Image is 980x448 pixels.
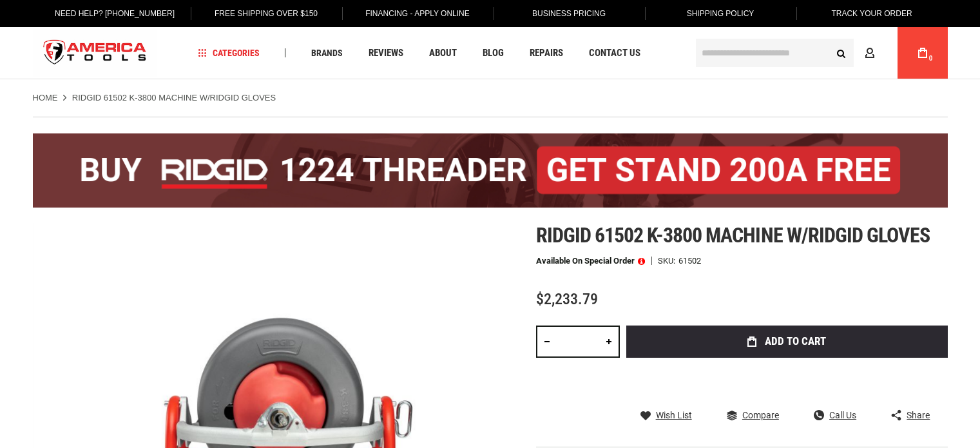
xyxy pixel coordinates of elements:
a: About [423,44,463,62]
span: Categories [198,48,260,57]
a: Compare [727,409,779,421]
span: Compare [742,411,779,420]
span: 0 [929,55,933,62]
a: Call Us [814,409,856,421]
a: Categories [192,44,265,62]
a: Reviews [363,44,409,62]
iframe: Secure express checkout frame [624,362,950,399]
span: Call Us [829,411,856,420]
span: Reviews [369,48,403,58]
button: Add to Cart [626,326,948,358]
span: Wish List [656,411,692,420]
a: 0 [910,27,935,79]
a: Wish List [640,409,692,421]
div: 61502 [678,257,701,265]
img: BOGO: Buy the RIDGID® 1224 Threader (26092), get the 92467 200A Stand FREE! [33,133,948,208]
a: Brands [305,44,349,62]
a: Contact Us [583,44,646,62]
a: store logo [33,29,158,77]
strong: RIDGID 61502 K-3800 MACHINE W/RIDGID GLOVES [72,93,276,102]
img: America Tools [33,29,158,77]
a: Repairs [524,44,569,62]
span: Blog [483,48,504,58]
strong: SKU [658,257,678,265]
a: Blog [477,44,510,62]
span: About [429,48,457,58]
span: Shipping Policy [687,9,754,18]
span: Ridgid 61502 k-3800 machine w/ridgid gloves [536,223,930,248]
button: Search [829,41,854,65]
span: Repairs [530,48,563,58]
a: Home [33,92,58,104]
p: Available on Special Order [536,257,645,266]
span: Brands [311,48,343,57]
span: Contact Us [589,48,640,58]
span: $2,233.79 [536,290,598,308]
span: Add to Cart [765,336,826,347]
span: Share [907,411,930,420]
